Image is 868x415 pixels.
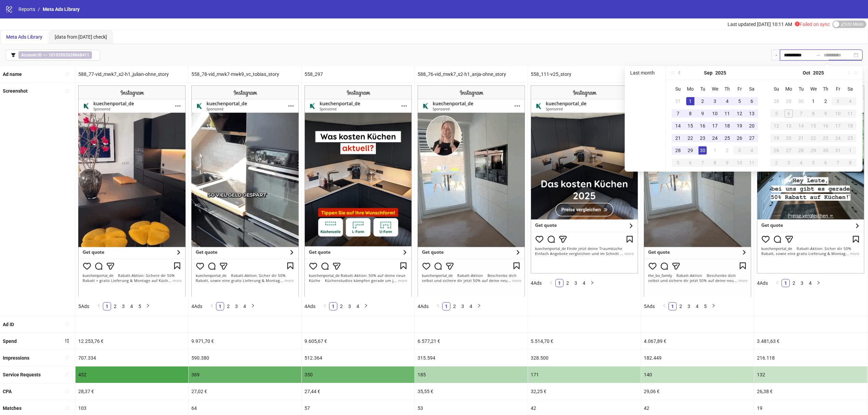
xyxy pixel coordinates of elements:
div: 558_78-vid_mwk7-mwk9_vc_tobias_story [189,66,301,82]
div: 10 [711,109,719,118]
th: Th [721,83,733,95]
li: Next Page [709,302,718,310]
span: sort-ascending [65,406,69,411]
div: 25 [723,134,731,142]
div: 4 [723,97,731,105]
div: 3 [834,97,842,105]
div: 13 [748,109,756,118]
a: 1 [782,279,789,287]
div: 26 [772,146,781,155]
button: right [709,302,718,310]
td: 2025-09-10 [709,107,721,120]
td: 2025-09-06 [746,95,758,107]
div: 16 [822,122,830,130]
li: 1 [668,302,677,310]
th: Fr [832,83,844,95]
td: 2025-10-20 [783,132,795,144]
a: 4 [806,279,814,287]
span: sort-ascending [65,322,69,326]
div: 8 [686,109,694,118]
td: 2025-09-15 [684,120,696,132]
button: Account ID == 10152552028868411 [5,50,100,61]
div: 10 [834,109,842,118]
span: filter [11,53,16,57]
div: 558_297 [302,66,415,82]
a: 5 [702,303,709,310]
td: 2025-09-29 [783,95,795,107]
div: 7 [674,109,682,118]
td: 2025-09-29 [684,144,696,157]
span: Last updated [DATE] 10:11 AM [728,22,792,27]
span: sort-ascending [65,372,69,377]
td: 2025-09-24 [709,132,721,144]
td: 2025-09-03 [709,95,721,107]
div: 1 [809,97,817,105]
div: 23 [822,134,830,142]
td: 2025-10-07 [795,107,807,120]
button: Choose a month [803,66,810,80]
li: 4 [467,302,475,310]
img: Screenshot 6903829703261 [418,85,525,296]
span: == [18,51,92,59]
td: 2025-10-16 [819,120,832,132]
div: 1 [711,146,719,155]
div: 4 [748,146,756,155]
li: Last month [627,69,663,77]
div: 19 [735,122,744,130]
div: 28 [674,146,682,155]
td: 2025-11-05 [807,157,819,169]
span: left [549,281,553,285]
span: left [775,281,779,285]
div: 24 [834,134,842,142]
div: 2 [699,97,707,105]
a: 2 [790,279,798,287]
a: 5 [136,303,144,310]
b: Account ID [21,53,42,57]
td: 2025-11-03 [783,157,795,169]
td: 2025-10-08 [709,157,721,169]
a: 4 [467,303,475,310]
div: 22 [686,134,694,142]
td: 2025-09-04 [721,95,733,107]
div: 18 [723,122,731,130]
li: 3 [572,279,580,287]
button: Previous month (PageUp) [676,66,683,80]
div: 5 [735,97,744,105]
span: sort-ascending [65,389,69,393]
th: Th [819,83,832,95]
li: 2 [450,302,459,310]
span: [data from [DATE] check] [55,34,107,40]
th: Tu [696,83,709,95]
td: 2025-10-18 [844,120,856,132]
span: sort-descending [65,338,69,343]
td: 2025-10-04 [844,95,856,107]
div: 20 [785,134,793,142]
a: 1 [103,303,111,310]
td: 2025-09-23 [696,132,709,144]
td: 2025-09-05 [733,95,746,107]
span: right [251,304,255,308]
td: 2025-10-14 [795,120,807,132]
td: 2025-10-31 [832,144,844,157]
div: 30 [797,97,805,105]
td: 2025-10-09 [721,157,733,169]
a: 4 [128,303,135,310]
td: 2025-10-05 [770,107,783,120]
a: 1 [556,279,563,287]
span: right [816,281,820,285]
td: 2025-09-09 [696,107,709,120]
li: 1 [555,279,564,287]
div: 26 [735,134,744,142]
td: 2025-10-11 [746,157,758,169]
td: 2025-09-16 [696,120,709,132]
div: 14 [674,122,682,130]
div: 2 [723,146,731,155]
b: Ad name [3,71,22,77]
td: 2025-10-05 [672,157,684,169]
td: 2025-10-13 [783,120,795,132]
td: 2025-10-19 [770,132,783,144]
td: 2025-10-01 [807,95,819,107]
th: Sa [746,83,758,95]
div: 12 [735,109,744,118]
button: right [144,302,152,310]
